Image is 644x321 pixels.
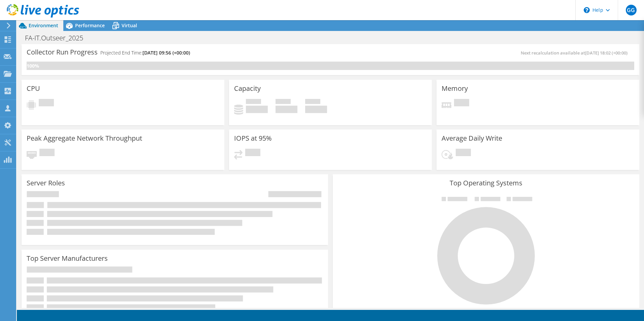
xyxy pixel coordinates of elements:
[454,99,469,108] span: Pending
[246,106,268,113] h4: 0 GiB
[122,22,137,29] span: Virtual
[100,49,190,57] h4: Projected End Time:
[584,7,590,13] svg: \n
[456,149,471,158] span: Pending
[27,255,108,262] h3: Top Server Manufacturers
[521,50,631,56] span: Next recalculation available at
[39,149,55,158] span: Pending
[276,99,291,106] span: Free
[246,99,261,106] span: Used
[234,135,272,142] h3: IOPS at 95%
[27,85,40,92] h3: CPU
[276,106,297,113] h4: 0 GiB
[27,135,142,142] h3: Peak Aggregate Network Throughput
[338,179,634,187] h3: Top Operating Systems
[27,179,65,187] h3: Server Roles
[442,85,468,92] h3: Memory
[142,49,190,56] span: [DATE] 09:56 (+00:00)
[585,50,627,56] span: [DATE] 18:02 (+00:00)
[245,149,260,158] span: Pending
[234,85,261,92] h3: Capacity
[29,22,58,29] span: Environment
[305,99,320,106] span: Total
[626,5,637,15] span: GG
[39,99,54,108] span: Pending
[442,135,502,142] h3: Average Daily Write
[305,106,327,113] h4: 0 GiB
[75,22,105,29] span: Performance
[22,34,94,42] h1: FA-IT.Outseer_2025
